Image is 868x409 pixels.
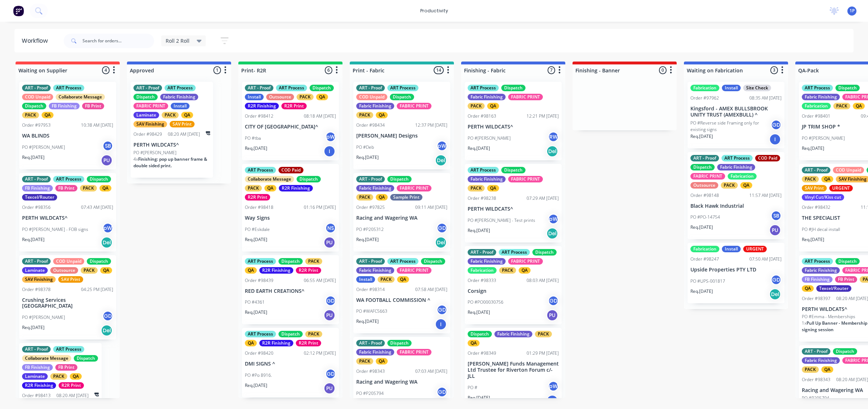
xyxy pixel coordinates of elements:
div: Del [546,146,558,157]
div: ART - ProofART ProcessDispatchFabric FinishingFABRIC PRINTInstallPACKQAOrder #9831407:58 AM [DATE... [353,255,450,334]
div: PU [324,309,335,321]
div: Fabric Finishing [468,258,506,265]
div: Order #98247 [690,256,719,262]
div: 07:50 AM [DATE] [749,256,782,262]
p: Req. [DATE] [690,224,713,231]
div: Del [769,288,781,300]
div: QA [487,103,499,109]
p: WA BLINDS [22,133,113,139]
p: PO #UPS-001817 [690,278,725,284]
div: Fabric Finishing [468,94,506,100]
div: COD Unpaid [22,94,53,100]
p: Corsign [468,288,559,294]
div: 08:18 AM [DATE] [304,113,336,119]
div: PACK [721,182,738,189]
div: Fabrication [802,103,831,109]
div: ART - ProofART ProcessDispatchFB FinishingFB PrintPACKQATexcel/RouterOrder #9835607:43 AM [DATE]P... [19,173,116,252]
div: Dispatch [501,85,526,91]
div: Del [101,325,112,336]
p: Black Hawk Industrial [690,203,782,209]
div: ART Process [53,176,84,182]
div: PACK [833,103,850,109]
span: Roll 2 Roll [166,37,190,45]
p: Racing and Wagering WA [356,215,447,221]
div: ART Process [499,249,530,256]
div: ART Process [245,331,276,337]
p: Req. [DATE] [22,154,44,161]
div: SAV Finishing [22,276,56,283]
div: COD Unpaid [833,167,864,173]
div: ART - ProofDispatchFabric FinishingFABRIC PRINTPACKQASample PrintOrder #9782509:11 AM [DATE]Racin... [353,173,450,252]
div: Order #98429 [133,131,162,138]
div: Fabric Finishing [356,103,394,109]
div: ART - ProofCOD UnpaidDispatchLaminateOutsourcePACKQASAV FinishingSAV PrintOrder #9837804:25 PM [D... [19,255,116,340]
div: Texcel/Router [816,285,851,292]
div: FB Print [55,185,77,191]
div: Fabrication [690,85,719,91]
div: Order #98397 [802,295,830,302]
div: Del [546,228,558,239]
div: Order #98434 [356,122,385,128]
div: Fabric Finishing [356,185,394,191]
p: PO #[PERSON_NAME] [22,144,65,151]
div: ART - Proof [245,85,273,91]
div: RW [548,131,559,142]
div: Fabric Finishing [356,267,394,274]
div: Order #98314 [356,286,385,293]
div: 06:55 AM [DATE] [304,277,336,284]
div: QA [740,182,752,189]
p: PO #[PERSON_NAME] - Test prints [468,217,535,224]
div: ART ProcessDispatchFabric FinishingFABRIC PRINTPACKQAOrder #9823807:29 AM [DATE]PERTH WILDCATS^PO... [465,164,562,243]
div: FB Finishing [22,185,53,191]
div: 07:58 AM [DATE] [415,286,447,293]
div: PACK [468,185,485,191]
p: PO #[PERSON_NAME] [133,149,176,156]
div: Order #98412 [245,113,273,119]
div: Outsource [50,267,78,274]
div: Order #98238 [468,195,496,202]
div: ART - ProofART ProcessDispatchInstallOutsourcePACKQAR2R FinishingR2R PrintOrder #9841208:18 AM [D... [242,82,339,160]
div: Fabrication [728,173,757,180]
div: R2R Print [245,194,270,201]
div: ART - Proof [356,258,385,265]
div: PACK [81,267,98,274]
div: Dispatch [22,103,46,109]
div: QA [245,267,257,274]
span: 1P [850,8,855,14]
div: Fabric Finishing [802,267,840,274]
div: 11:57 AM [DATE] [749,192,782,199]
div: ART - Proof [468,249,496,256]
p: Req. [DATE] [802,236,824,243]
p: Req. [DATE] [690,133,713,140]
div: 08:03 AM [DATE] [527,277,559,284]
p: Req. [DATE] [468,145,490,152]
div: 12:37 PM [DATE] [415,122,447,128]
div: Order #98333 [468,277,496,284]
div: SB [771,210,782,221]
div: COD Paid [278,167,303,173]
div: COD Unpaid [356,94,387,100]
div: Fabric Finishing [802,94,840,100]
div: Dispatch [310,85,334,91]
div: Order #98163 [468,113,496,119]
div: Dispatch [297,176,321,182]
div: pW [325,131,336,142]
div: 12:21 PM [DATE] [527,113,559,119]
div: QA [42,112,54,118]
p: RED EARTH CREATIONS^ [245,288,336,294]
div: Laminate [22,267,48,274]
div: Del [101,237,112,248]
div: ART Process [468,167,499,173]
div: Order #98148 [690,192,719,199]
div: pW [548,214,559,224]
div: PACK [356,112,373,118]
div: PACK [499,267,516,274]
div: ART ProcessDispatchFabric FinishingFABRIC PRINTPACKQAOrder #9816312:21 PM [DATE]PERTH WILDCATS^PO... [465,82,562,160]
div: Texcel/Router [22,194,57,201]
div: Fabrication [690,246,719,252]
div: Site Check [743,85,771,91]
div: ART - Proof [356,85,385,91]
div: ART - Proof [802,167,830,173]
div: Dispatch [133,94,158,100]
div: 08:35 AM [DATE] [749,95,782,101]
